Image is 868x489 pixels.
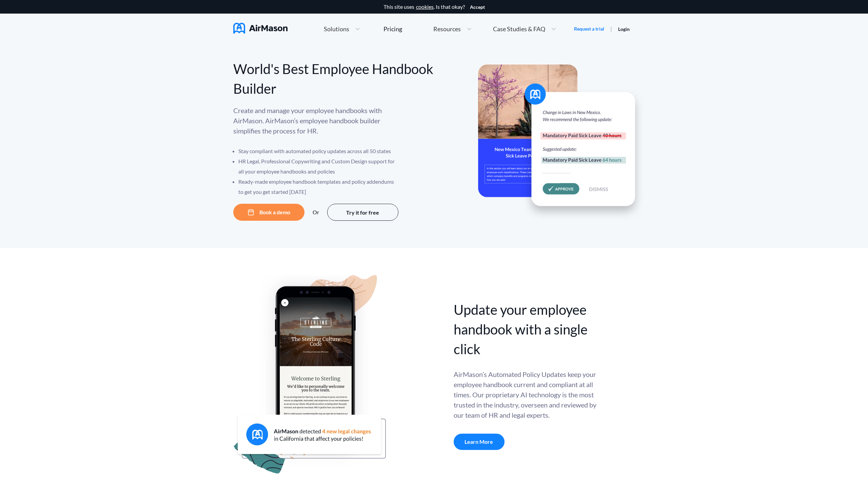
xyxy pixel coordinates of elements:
span: | [610,25,612,32]
span: Solutions [324,26,349,32]
div: World's Best Employee Handbook Builder [233,59,434,98]
button: Accept cookies [470,4,485,10]
img: AirMason Logo [233,23,288,34]
div: Pricing [383,26,402,32]
button: Try it for free [327,204,398,221]
p: Create and manage your employee handbooks with AirMason. AirMason’s employee handbook builder sim... [233,105,399,136]
a: Login [618,26,630,32]
a: cookies [416,4,434,10]
img: hero-banner [478,65,644,220]
img: handbook apu [233,275,386,474]
a: Learn More [454,434,505,450]
li: Stay compliant with automated policy updates across all 50 states [238,146,399,156]
li: HR Legal, Professional Copywriting and Custom Design support for all your employee handbooks and ... [238,156,399,177]
a: Pricing [383,23,402,35]
div: Update your employee handbook with a single click [454,300,598,359]
div: Or [313,209,319,215]
a: Request a trial [574,25,604,32]
span: Case Studies & FAQ [493,26,545,32]
div: AirMason’s Automated Policy Updates keep your employee handbook current and compliant at all time... [454,369,598,420]
span: Resources [433,26,461,32]
li: Ready-made employee handbook templates and policy addendums to get you get started [DATE] [238,177,399,197]
button: Book a demo [233,204,304,221]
